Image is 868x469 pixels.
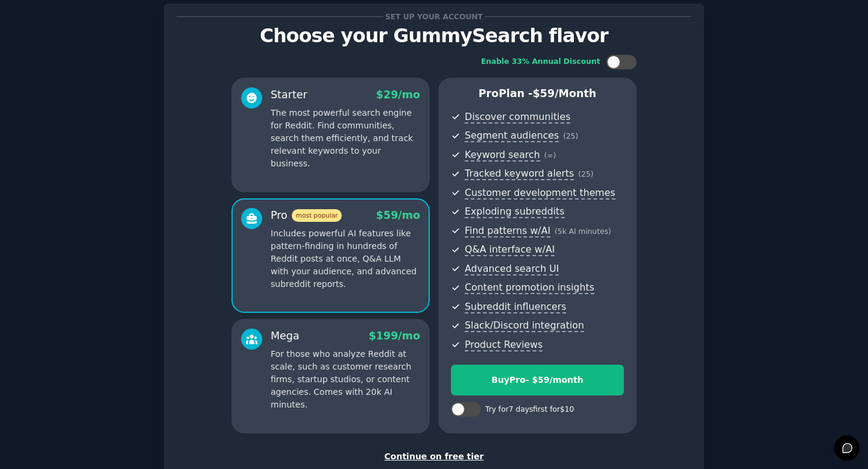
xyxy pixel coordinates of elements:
span: Exploding subreddits [465,206,564,218]
div: Try for 7 days first for $10 [485,404,574,415]
div: Continue on free tier [177,450,691,463]
p: Includes powerful AI features like pattern-finding in hundreds of Reddit posts at once, Q&A LLM w... [271,227,420,291]
span: Keyword search [465,149,540,162]
span: $ 59 /mo [376,209,420,221]
span: Advanced search UI [465,263,559,275]
span: $ 59 /month [533,87,597,99]
p: Choose your GummySearch flavor [177,25,691,46]
p: The most powerful search engine for Reddit. Find communities, search them efficiently, and track ... [271,107,420,170]
span: Discover communities [465,111,570,124]
span: Product Reviews [465,339,542,351]
span: Find patterns w/AI [465,225,550,238]
span: ( ∞ ) [544,151,556,160]
span: $ 29 /mo [376,89,420,101]
span: ( 25 ) [578,170,593,178]
span: Q&A interface w/AI [465,244,555,256]
p: Pro Plan - [451,86,624,101]
div: Pro [271,208,342,223]
span: ( 25 ) [563,132,578,140]
div: Starter [271,87,307,102]
span: Tracked keyword alerts [465,168,574,180]
span: $ 199 /mo [369,330,420,342]
span: Set up your account [383,10,485,23]
div: Buy Pro - $ 59 /month [451,374,623,386]
div: Enable 33% Annual Discount [481,57,600,68]
p: For those who analyze Reddit at scale, such as customer research firms, startup studios, or conte... [271,348,420,411]
span: Content promotion insights [465,282,594,294]
span: Subreddit influencers [465,301,566,313]
span: ( 5k AI minutes ) [555,227,611,236]
span: Segment audiences [465,130,559,142]
span: Customer development themes [465,187,615,200]
div: Mega [271,329,300,344]
span: most popular [292,209,342,222]
button: BuyPro- $59/month [451,365,624,395]
span: Slack/Discord integration [465,319,584,332]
